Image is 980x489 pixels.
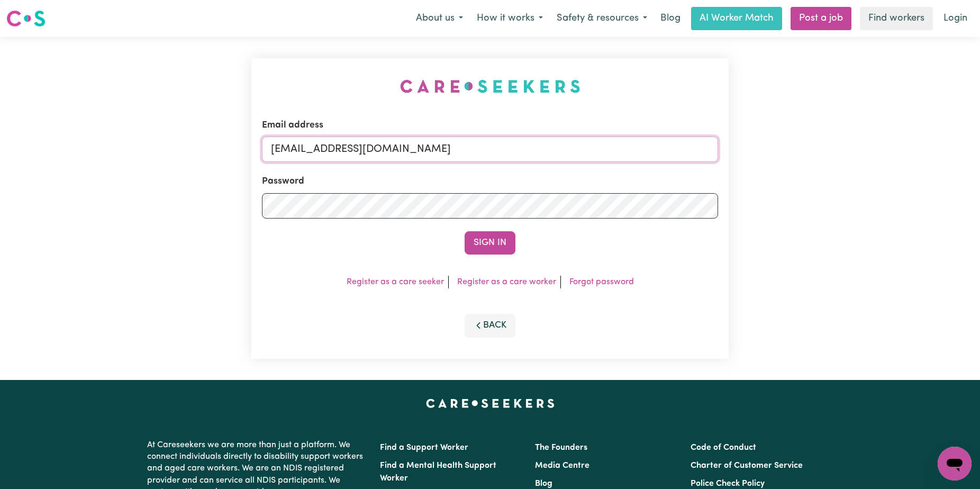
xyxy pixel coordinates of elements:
a: Charter of Customer Service [691,461,803,470]
a: Code of Conduct [691,443,756,452]
a: Register as a care seeker [347,278,444,286]
a: AI Worker Match [691,7,782,30]
button: Safety & resources [550,7,654,30]
a: Careseekers home page [426,399,555,408]
input: Email address [262,137,718,162]
a: Careseekers logo [6,6,46,31]
button: About us [409,7,470,30]
a: Post a job [791,7,851,30]
a: Blog [654,7,687,30]
a: Login [937,7,974,30]
label: Email address [262,119,323,132]
a: Find a Support Worker [380,443,468,452]
label: Password [262,175,304,188]
button: Sign In [465,231,515,255]
button: How it works [470,7,550,30]
button: Back [465,314,515,337]
iframe: Button to launch messaging window [938,447,972,481]
a: The Founders [535,443,587,452]
a: Find a Mental Health Support Worker [380,461,496,483]
a: Police Check Policy [691,479,765,488]
img: Careseekers logo [6,9,46,28]
a: Media Centre [535,461,589,470]
a: Find workers [860,7,933,30]
a: Register as a care worker [457,278,556,286]
a: Forgot password [569,278,634,286]
a: Blog [535,479,552,488]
